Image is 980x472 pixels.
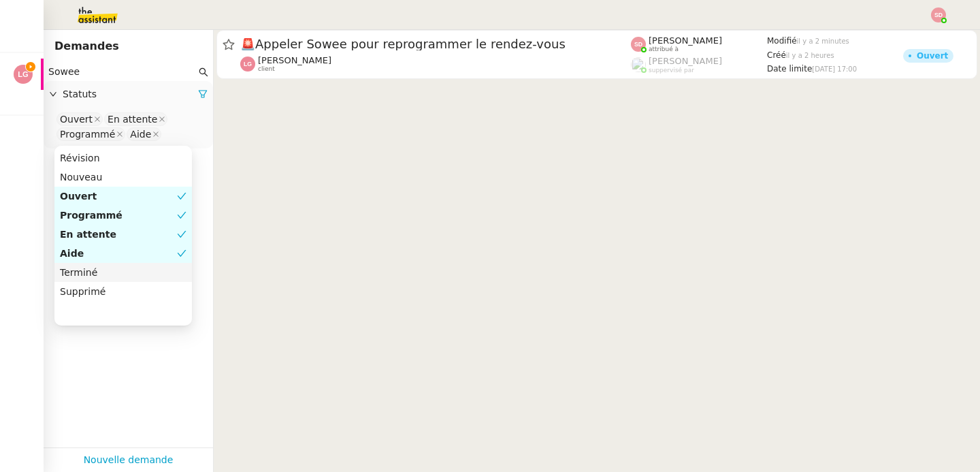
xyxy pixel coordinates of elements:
[60,285,186,298] div: Supprimé
[767,64,812,74] span: Date limite
[54,148,192,168] nz-option-item: Révision
[240,57,255,72] img: svg
[56,112,103,126] nz-select-item: Ouvert
[767,50,786,60] span: Créé
[240,38,631,50] span: Appeler Sowee pour reprogrammer le rendez-vous
[60,113,93,125] div: Ouvert
[258,65,275,73] span: client
[54,206,192,225] nz-option-item: Programmé
[54,244,192,263] nz-option-item: Aide
[631,35,767,53] app-user-label: attribué à
[240,37,255,51] span: 🚨
[84,452,174,468] a: Nouvelle demande
[60,209,177,221] div: Programmé
[931,7,946,22] img: svg
[54,168,192,187] nz-option-item: Nouveau
[649,56,722,66] span: [PERSON_NAME]
[56,127,125,141] nz-select-item: Programmé
[60,190,177,202] div: Ouvert
[60,128,115,140] div: Programmé
[60,266,186,279] div: Terminé
[130,128,151,140] div: Aide
[63,86,198,102] span: Statuts
[54,37,119,56] nz-page-header-title: Demandes
[786,52,834,59] span: il y a 2 heures
[631,56,767,74] app-user-label: suppervisé par
[631,37,646,52] img: svg
[44,81,213,108] div: Statuts
[258,55,331,65] span: [PERSON_NAME]
[54,263,192,282] nz-option-item: Terminé
[649,46,679,53] span: attribué à
[48,64,196,80] input: Rechercher
[60,152,186,164] div: Révision
[108,113,157,125] div: En attente
[54,187,192,206] nz-option-item: Ouvert
[54,225,192,244] nz-option-item: En attente
[631,57,646,72] img: users%2FoFdbodQ3TgNoWt9kP3GXAs5oaCq1%2Favatar%2Fprofile-pic.png
[60,171,186,183] div: Nouveau
[240,55,631,73] app-user-detailed-label: client
[60,247,177,259] div: Aide
[812,65,857,73] span: [DATE] 17:00
[649,67,694,74] span: suppervisé par
[54,282,192,301] nz-option-item: Supprimé
[104,112,167,126] nz-select-item: En attente
[797,37,849,45] span: il y a 2 minutes
[127,127,161,141] nz-select-item: Aide
[60,228,177,240] div: En attente
[649,35,722,46] span: [PERSON_NAME]
[767,36,797,46] span: Modifié
[917,52,948,60] div: Ouvert
[14,65,33,84] img: svg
